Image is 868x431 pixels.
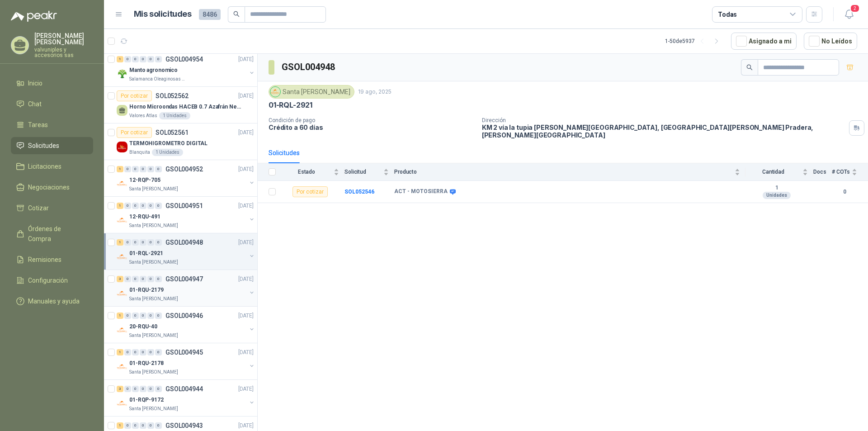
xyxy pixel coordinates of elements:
p: Horno Microondas HACEB 0.7 Azafrán Negro [129,103,242,111]
div: 0 [132,422,139,429]
span: search [233,11,240,17]
span: Negociaciones [28,182,70,192]
p: Santa [PERSON_NAME] [129,295,178,303]
img: Company Logo [117,288,127,299]
a: SOL052546 [344,189,374,195]
span: Cantidad [745,169,801,175]
div: 0 [132,349,139,355]
h3: GSOL004948 [282,60,336,74]
a: 1 0 0 0 0 0 GSOL004945[DATE] Company Logo01-RQU-2178Santa [PERSON_NAME] [117,347,255,376]
img: Company Logo [117,68,127,79]
button: No Leídos [804,33,857,50]
div: 1 [117,349,123,355]
th: Estado [281,163,344,181]
div: 1 [117,239,123,246]
b: 1 [745,185,808,192]
div: 0 [124,166,131,172]
div: 0 [147,422,154,429]
th: Cantidad [745,163,813,181]
p: [PERSON_NAME] [PERSON_NAME] [34,33,93,45]
div: 1 [117,203,123,209]
a: Chat [11,95,93,113]
span: Solicitud [344,169,382,175]
img: Company Logo [117,398,127,409]
p: GSOL004945 [165,349,203,355]
a: 1 0 0 0 0 0 GSOL004951[DATE] Company Logo12-RQU-491Santa [PERSON_NAME] [117,200,255,229]
div: 0 [132,203,139,209]
p: [DATE] [238,92,254,100]
span: Tareas [28,120,48,130]
img: Company Logo [117,142,127,152]
p: KM 2 vía la tupia [PERSON_NAME][GEOGRAPHIC_DATA], [GEOGRAPHIC_DATA][PERSON_NAME] Pradera , [PERSO... [482,123,845,139]
p: Salamanca Oleaginosas SAS [129,76,186,83]
b: 0 [832,188,857,196]
div: 0 [132,166,139,172]
p: Santa [PERSON_NAME] [129,222,178,229]
p: Crédito a 60 días [269,123,475,131]
img: Logo peakr [11,11,57,22]
div: 0 [140,276,146,282]
p: SOL052562 [156,93,189,99]
div: 0 [155,56,162,62]
div: 0 [140,422,146,429]
div: Solicitudes [269,148,300,158]
div: 0 [155,313,162,319]
a: 3 0 0 0 0 0 GSOL004947[DATE] Company Logo01-RQU-2179Santa [PERSON_NAME] [117,274,255,303]
div: 0 [124,203,131,209]
div: 0 [124,386,131,392]
div: 0 [124,313,131,319]
p: TERMOHIGROMETRO DIGITAL [129,139,208,148]
p: [DATE] [238,165,254,174]
div: 0 [147,386,154,392]
p: [DATE] [238,348,254,357]
p: GSOL004951 [165,203,203,209]
div: Santa [PERSON_NAME] [269,85,354,99]
img: Company Logo [117,325,127,336]
p: Santa [PERSON_NAME] [129,332,178,339]
span: Inicio [28,78,42,88]
p: GSOL004954 [165,56,203,62]
p: 01-RQU-2178 [129,359,164,368]
p: Manto agronomico [129,66,178,75]
p: [DATE] [238,385,254,393]
a: 3 0 0 0 0 0 GSOL004944[DATE] Company Logo01-RQP-9172Santa [PERSON_NAME] [117,384,255,412]
p: [DATE] [238,202,254,210]
p: 01-RQP-9172 [129,396,164,404]
a: Manuales y ayuda [11,293,93,310]
div: 1 Unidades [152,149,183,156]
p: GSOL004943 [165,422,203,429]
div: 0 [155,422,162,429]
a: Cotizar [11,199,93,217]
div: 0 [124,56,131,62]
div: 1 [117,56,123,62]
div: Todas [718,9,737,19]
span: Manuales y ayuda [28,296,80,306]
div: 0 [155,166,162,172]
div: 0 [155,239,162,246]
div: 0 [147,166,154,172]
p: GSOL004952 [165,166,203,172]
a: Licitaciones [11,158,93,175]
span: Producto [394,169,733,175]
b: ACT - MOTOSIERRA [394,188,448,195]
a: Tareas [11,116,93,133]
p: [DATE] [238,238,254,247]
p: 01-RQU-2179 [129,286,164,294]
div: 0 [140,349,146,355]
p: 12-RQU-491 [129,213,160,221]
a: 1 0 0 0 0 0 GSOL004954[DATE] Company LogoManto agronomicoSalamanca Oleaginosas SAS [117,54,255,83]
p: Blanquita [129,149,150,156]
p: Condición de pago [269,117,475,123]
p: 01-RQL-2921 [269,100,312,110]
div: 0 [147,313,154,319]
a: 1 0 0 0 0 0 GSOL004948[DATE] Company Logo01-RQL-2921Santa [PERSON_NAME] [117,237,255,266]
span: search [746,64,753,71]
div: 0 [155,386,162,392]
div: 0 [155,203,162,209]
a: Solicitudes [11,137,93,154]
span: 8486 [199,9,221,20]
span: Remisiones [28,255,61,265]
img: Company Logo [117,361,127,372]
span: Cotizar [28,203,49,213]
